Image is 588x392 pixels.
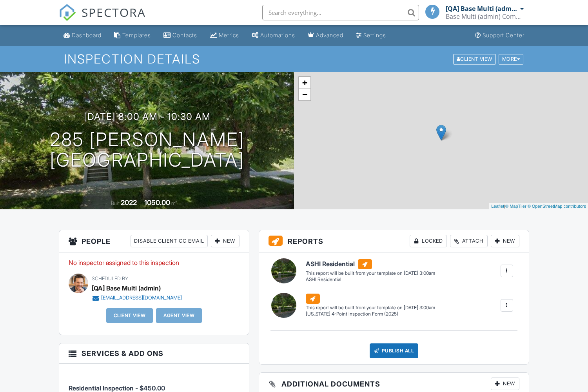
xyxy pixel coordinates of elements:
h3: Reports [259,230,529,252]
div: Attach [450,235,488,247]
a: Leaflet [491,204,504,209]
input: Search everything... [262,5,419,20]
h3: Services & Add ons [59,343,249,364]
a: Zoom in [299,77,310,89]
p: No inspector assigned to this inspection [69,258,240,267]
span: SPECTORA [82,4,146,20]
div: [EMAIL_ADDRESS][DOMAIN_NAME] [101,295,182,301]
a: Contacts [160,28,200,43]
a: Client View [452,56,498,62]
h1: 285 [PERSON_NAME] [GEOGRAPHIC_DATA] [50,129,245,171]
div: Dashboard [72,32,102,38]
h3: People [59,230,249,252]
div: | [489,203,588,210]
a: Automations (Basic) [249,28,298,43]
h6: ASHI Residential [306,259,435,269]
h3: [DATE] 8:00 am - 10:30 am [84,111,211,122]
div: Locked [410,235,447,247]
a: Metrics [207,28,242,43]
a: Templates [111,28,154,43]
div: This report will be built from your template on [DATE] 3:00am [306,305,435,311]
div: Support Center [483,32,524,38]
div: Disable Client CC Email [131,235,208,247]
span: m² [171,200,177,206]
div: New [491,235,519,247]
img: The Best Home Inspection Software - Spectora [59,4,76,21]
div: 2022 [121,198,137,207]
div: New [211,235,240,247]
div: 1050.00 [144,198,170,207]
div: Automations [260,32,295,38]
div: [QA] Base Multi (admin) [92,282,161,294]
a: [EMAIL_ADDRESS][DOMAIN_NAME] [92,294,182,302]
h1: Inspection Details [64,52,524,66]
div: Base Multi (admin) Company [446,13,524,20]
div: Publish All [370,343,419,358]
span: Residential Inspection - $450.00 [69,384,165,392]
a: SPECTORA [59,11,146,27]
div: ASHI Residential [306,276,435,283]
span: Scheduled By [92,276,128,281]
a: Support Center [472,28,528,43]
a: Settings [353,28,389,43]
a: Advanced [305,28,347,43]
div: More [499,54,524,64]
div: Advanced [316,32,343,38]
div: [QA] Base Multi (admin) [446,5,518,13]
div: Metrics [219,32,239,38]
div: New [491,377,519,390]
div: [US_STATE] 4-Point Inspection Form (2025) [306,311,435,318]
div: Templates [122,32,151,38]
div: Settings [363,32,386,38]
a: Zoom out [299,89,310,100]
span: Built [111,200,120,206]
div: Client View [453,54,496,64]
a: © OpenStreetMap contributors [528,204,586,209]
a: Dashboard [60,28,105,43]
a: © MapTiler [505,204,526,209]
div: This report will be built from your template on [DATE] 3:00am [306,270,435,276]
div: Contacts [172,32,197,38]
